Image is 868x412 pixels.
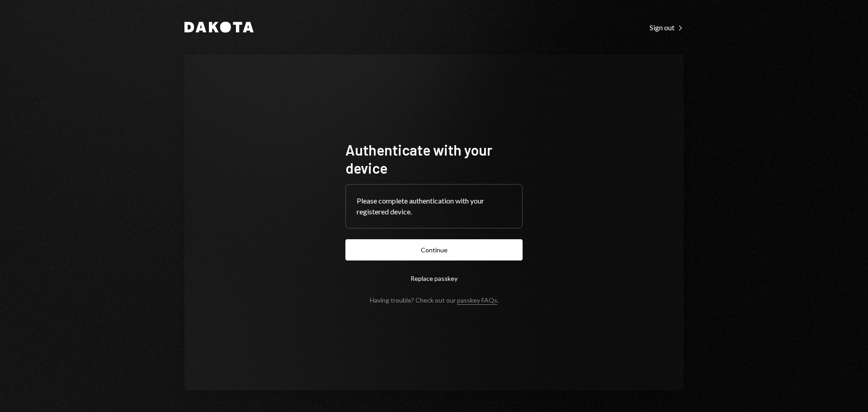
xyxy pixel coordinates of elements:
[650,22,684,32] a: Sign out
[457,296,497,305] a: passkey FAQs
[370,296,499,304] div: Having trouble? Check out our .
[345,141,523,177] h1: Authenticate with your device
[650,23,684,32] div: Sign out
[345,239,523,260] button: Continue
[357,195,511,217] div: Please complete authentication with your registered device.
[345,268,523,289] button: Replace passkey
